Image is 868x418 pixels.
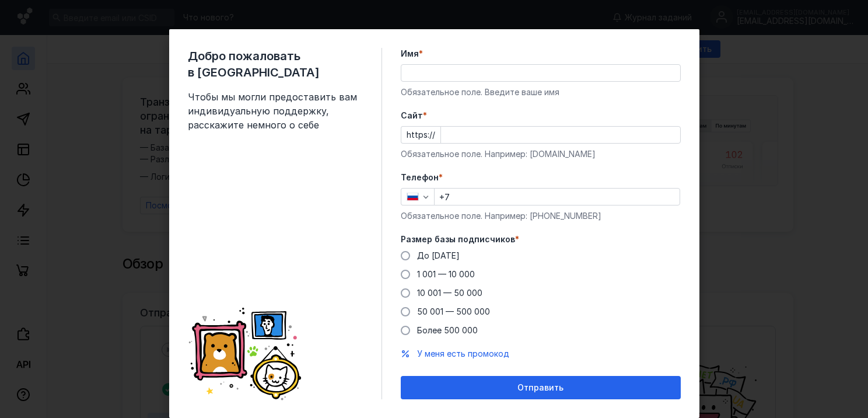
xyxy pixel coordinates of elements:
span: Более 500 000 [417,325,478,335]
button: У меня есть промокод [417,348,509,360]
span: Отправить [517,383,563,393]
span: 1 001 — 10 000 [417,269,475,279]
span: 50 001 — 500 000 [417,306,490,316]
span: Телефон [401,172,439,183]
button: Отправить [401,376,681,399]
span: 10 001 — 50 000 [417,288,482,298]
span: Добро пожаловать в [GEOGRAPHIC_DATA] [188,48,363,81]
span: У меня есть промокод [417,349,509,358]
span: Размер базы подписчиков [401,234,515,245]
div: Обязательное поле. Введите ваше имя [401,86,681,98]
div: Обязательное поле. Например: [DOMAIN_NAME] [401,148,681,160]
span: Cайт [401,110,423,121]
span: До [DATE] [417,250,460,260]
div: Обязательное поле. Например: [PHONE_NUMBER] [401,210,681,222]
span: Имя [401,48,419,60]
span: Чтобы мы могли предоставить вам индивидуальную поддержку, расскажите немного о себе [188,90,363,132]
